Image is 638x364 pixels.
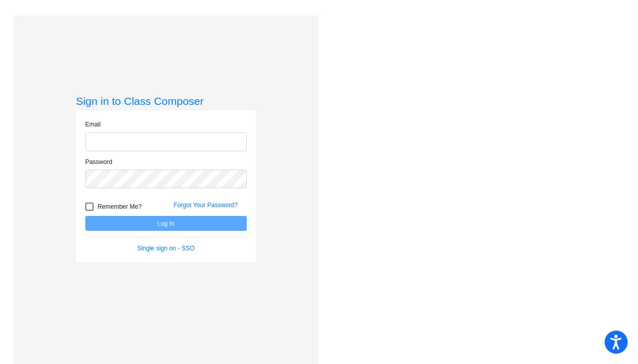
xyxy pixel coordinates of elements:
label: Email [85,120,101,129]
a: Single sign on - SSO [137,245,194,252]
h3: Sign in to Class Composer [76,95,256,107]
span: Remember Me? [98,201,142,213]
button: Log In [85,216,247,231]
label: Password [85,157,113,167]
a: Forgot Your Password? [174,202,238,209]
